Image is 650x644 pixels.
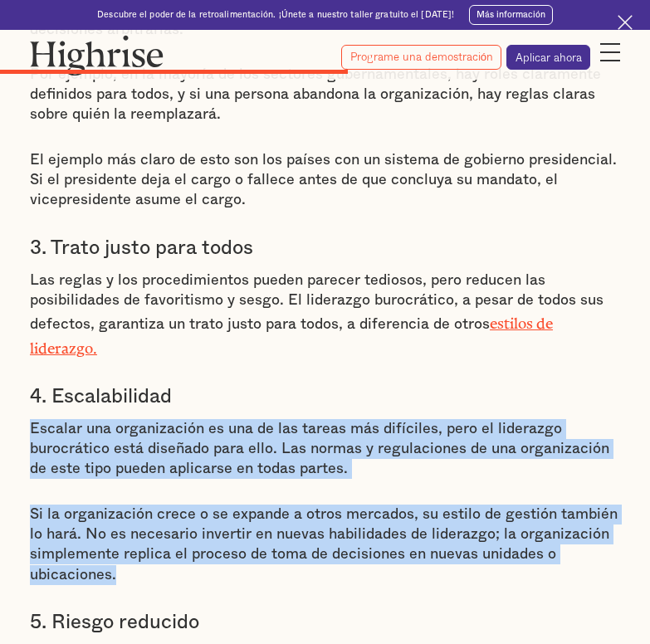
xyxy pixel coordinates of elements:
font: Las reglas y los procedimientos pueden parecer tediosos, pero reducen las posibilidades de favori... [30,273,604,333]
font: 4. Escalabilidad [30,387,172,407]
font: Programe una demostración [350,48,493,65]
a: Programe una demostración [341,45,501,70]
font: Descubre el poder de la retroalimentación. ¡Únete a nuestro taller gratuito el [DATE]! [97,11,454,19]
a: Aplicar ahora [506,45,590,70]
a: Más información [469,5,553,25]
font: Aplicar ahora [516,49,582,66]
font: 3. Trato justo para todos [30,238,253,258]
font: El ejemplo más claro de esto son los países con un sistema de gobierno presidencial. Si el presid... [30,153,617,208]
font: Escalar una organización es una de las tareas más difíciles, pero el liderazgo burocrático está d... [30,422,609,477]
img: Logotipo de gran altura [30,35,164,76]
img: Icono de cruz [618,15,633,30]
font: Si la organización crece o se expande a otros mercados, su estilo de gestión también lo hará. No ... [30,507,618,583]
a: estilos de liderazgo. [30,315,553,349]
font: Más información [477,11,545,19]
font: Por ejemplo, en la mayoría de los sectores gubernamentales, hay roles claramente definidos para t... [30,67,601,123]
font: 5. Riesgo reducido [30,612,199,632]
